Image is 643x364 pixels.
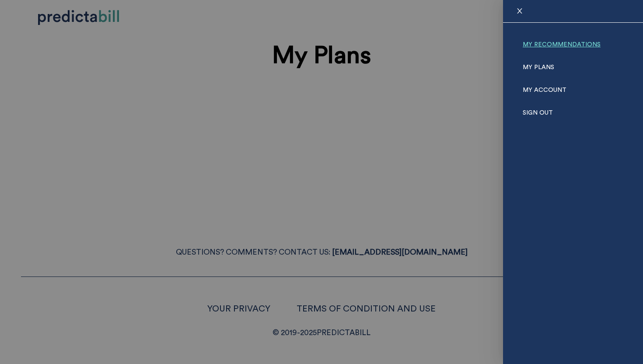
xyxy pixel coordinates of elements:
a: Sign Out [523,101,553,124]
a: My Recommendations [523,33,601,56]
span: close [516,7,523,14]
button: Close [514,7,526,15]
a: My Plans [523,56,554,79]
a: My Account [523,79,566,101]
